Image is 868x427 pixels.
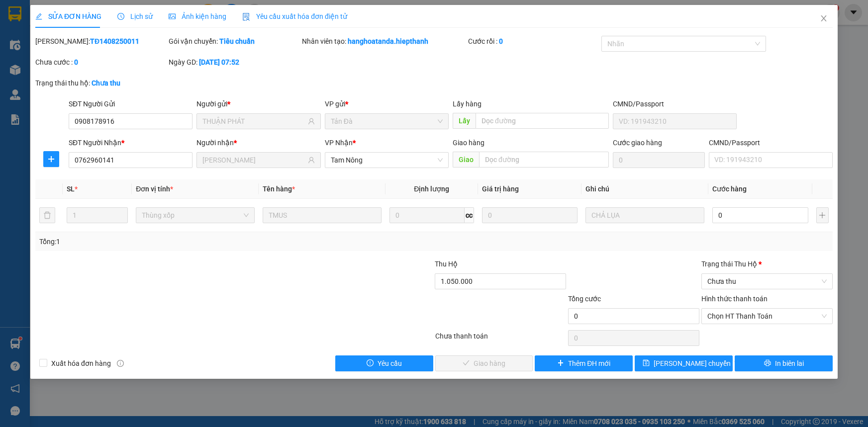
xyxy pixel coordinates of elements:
[196,98,320,109] div: Người gửi
[435,355,533,371] button: checkGiao hàng
[117,360,124,367] span: info-circle
[635,355,733,371] button: save[PERSON_NAME] chuyển hoàn
[35,78,200,88] div: Trạng thái thu hộ:
[367,359,374,367] span: exclamation-circle
[479,152,609,168] input: Dọc đường
[169,36,300,47] div: Gói vận chuyển:
[613,139,662,147] label: Cước giao hàng
[263,185,295,193] span: Tên hàng
[712,185,747,193] span: Cước hàng
[35,12,101,20] span: SỬA ĐƠN HÀNG
[169,13,176,20] span: picture
[136,185,173,193] span: Đơn vị tính
[816,207,829,223] button: plus
[568,295,601,303] span: Tổng cước
[90,37,139,45] b: TĐ1408250011
[453,113,476,129] span: Lấy
[169,57,300,68] div: Ngày GD:
[117,12,153,20] span: Lịch sử
[219,37,255,45] b: Tiêu chuẩn
[643,359,650,367] span: save
[69,137,193,148] div: SĐT Người Nhận
[348,37,428,45] b: hanghoatanda.hiepthanh
[142,208,249,223] span: Thùng xốp
[325,98,449,109] div: VP gửi
[764,359,771,367] span: printer
[557,359,564,367] span: plus
[654,358,748,369] span: [PERSON_NAME] chuyển hoàn
[308,118,315,125] span: user
[39,236,335,247] div: Tổng: 1
[476,113,609,129] input: Dọc đường
[325,139,353,147] span: VP Nhận
[585,207,704,223] input: Ghi Chú
[613,113,737,129] input: VD: 191943210
[74,58,78,66] b: 0
[47,358,115,369] span: Xuất hóa đơn hàng
[581,179,708,199] th: Ghi chú
[308,157,315,164] span: user
[482,207,578,223] input: 0
[465,207,474,223] span: cc
[701,295,768,303] label: Hình thức thanh toán
[775,358,804,369] span: In biên lai
[35,13,42,20] span: edit
[499,37,503,45] b: 0
[453,100,482,108] span: Lấy hàng
[302,36,467,47] div: Nhân viên tạo:
[335,355,433,371] button: exclamation-circleYêu cầu
[735,355,833,371] button: printerIn biên lai
[453,139,484,147] span: Giao hàng
[35,36,167,47] div: [PERSON_NAME]:
[709,137,833,148] div: CMND/Passport
[242,13,250,21] img: icon
[44,155,59,163] span: plus
[242,12,347,20] span: Yêu cầu xuất hóa đơn điện tử
[535,355,633,371] button: plusThêm ĐH mới
[202,116,305,127] input: Tên người gửi
[202,155,305,166] input: Tên người nhận
[67,185,75,193] span: SL
[435,260,458,268] span: Thu Hộ
[169,12,226,20] span: Ảnh kiện hàng
[568,358,610,369] span: Thêm ĐH mới
[199,58,239,66] b: [DATE] 07:52
[810,5,838,33] button: Close
[820,14,828,22] span: close
[43,151,59,167] button: plus
[331,153,443,168] span: Tam Nông
[117,13,124,20] span: clock-circle
[701,258,833,269] div: Trạng thái Thu Hộ
[35,57,167,68] div: Chưa cước :
[707,309,827,324] span: Chọn HT Thanh Toán
[69,98,193,109] div: SĐT Người Gửi
[707,274,827,289] span: Chưa thu
[613,152,705,168] input: Cước giao hàng
[263,207,382,223] input: VD: Bàn, Ghế
[92,79,120,87] b: Chưa thu
[453,152,479,168] span: Giao
[196,137,320,148] div: Người nhận
[468,36,599,47] div: Cước rồi :
[613,98,737,109] div: CMND/Passport
[414,185,449,193] span: Định lượng
[378,358,402,369] span: Yêu cầu
[434,331,568,348] div: Chưa thanh toán
[39,207,55,223] button: delete
[331,114,443,129] span: Tản Đà
[482,185,519,193] span: Giá trị hàng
